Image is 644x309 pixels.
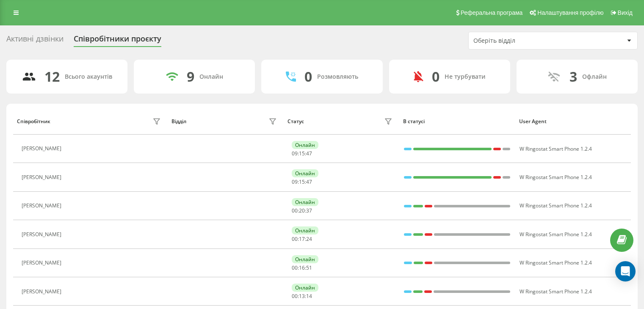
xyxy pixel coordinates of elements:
div: Офлайн [582,73,607,80]
div: Співробітник [17,119,50,124]
div: 3 [569,69,577,85]
span: 09 [292,150,298,157]
div: Онлайн [292,169,318,177]
span: 00 [292,235,298,243]
div: Не турбувати [445,73,486,80]
span: Реферальна програма [461,9,523,16]
span: 24 [306,235,312,243]
span: W Ringostat Smart Phone 1.2.4 [520,145,592,152]
div: Онлайн [292,141,318,149]
div: 0 [432,69,439,85]
span: W Ringostat Smart Phone 1.2.4 [520,231,592,238]
div: : : [292,151,312,157]
div: [PERSON_NAME] [22,289,64,295]
div: Оберіть відділ [473,37,575,44]
div: [PERSON_NAME] [22,146,64,152]
div: Статус [287,119,304,124]
div: User Agent [519,119,627,124]
div: [PERSON_NAME] [22,232,64,237]
span: 51 [306,264,312,271]
div: : : [292,293,312,299]
div: Онлайн [292,255,318,263]
span: W Ringostat Smart Phone 1.2.4 [520,202,592,209]
span: 20 [299,207,305,214]
span: 17 [299,235,305,243]
div: Онлайн [292,284,318,292]
span: 15 [299,178,305,185]
span: 00 [292,207,298,214]
span: W Ringostat Smart Phone 1.2.4 [520,174,592,181]
div: Онлайн [292,226,318,235]
span: 47 [306,178,312,185]
div: Онлайн [292,198,318,206]
div: Онлайн [199,73,223,80]
div: Співробітники проєкту [74,34,161,47]
div: : : [292,236,312,242]
span: Вихід [618,9,633,16]
div: Open Intercom Messenger [615,261,636,281]
div: [PERSON_NAME] [22,203,64,209]
div: : : [292,179,312,185]
span: 00 [292,292,298,300]
span: 09 [292,178,298,185]
div: 12 [44,69,60,85]
span: 00 [292,264,298,271]
span: W Ringostat Smart Phone 1.2.4 [520,259,592,266]
span: 14 [306,292,312,300]
span: 16 [299,264,305,271]
div: 0 [304,69,312,85]
span: 13 [299,292,305,300]
div: Активні дзвінки [6,34,64,47]
div: [PERSON_NAME] [22,174,64,180]
div: В статусі [403,119,511,124]
span: 15 [299,150,305,157]
div: : : [292,208,312,214]
div: Всього акаунтів [65,73,112,80]
div: : : [292,265,312,271]
span: 37 [306,207,312,214]
div: Розмовляють [317,73,358,80]
span: 47 [306,150,312,157]
span: Налаштування профілю [537,9,603,16]
div: Відділ [171,119,186,124]
span: W Ringostat Smart Phone 1.2.4 [520,288,592,295]
div: [PERSON_NAME] [22,260,64,266]
div: 9 [187,69,194,85]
